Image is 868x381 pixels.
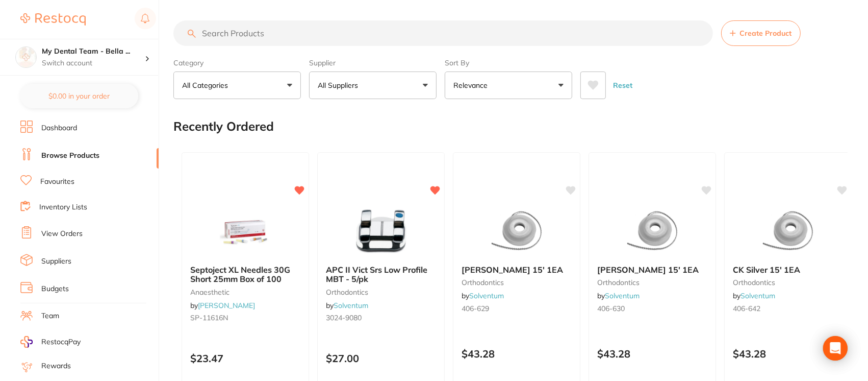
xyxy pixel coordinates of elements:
span: by [462,291,504,300]
img: CK Lavender 15' 1EA [619,206,685,257]
b: CK Teal 15' 1EA [462,265,572,274]
p: $43.28 [462,348,572,360]
button: $0.00 in your order [20,84,138,108]
a: View Orders [41,229,83,239]
p: $43.28 [733,348,843,360]
small: 406-630 [597,304,707,313]
h2: Recently Ordered [173,120,274,134]
img: My Dental Team - Bella Vista [16,47,36,67]
label: Supplier [309,58,437,67]
img: CK Teal 15' 1EA [483,206,550,257]
p: Relevance [453,80,492,90]
a: Solventum [605,291,640,300]
a: Favourites [40,177,74,187]
b: CK Silver 15' 1EA [733,265,843,274]
button: Relevance [445,72,572,99]
img: Restocq Logo [20,13,86,26]
a: Team [41,311,59,321]
img: RestocqPay [20,336,33,348]
b: CK Lavender 15' 1EA [597,265,707,274]
span: by [190,301,255,310]
small: orthodontics [326,288,436,296]
div: Open Intercom Messenger [823,336,848,361]
a: RestocqPay [20,336,81,348]
a: Suppliers [41,256,71,267]
small: 406-642 [733,304,843,313]
label: Sort By [445,58,572,67]
a: Solventum [469,291,504,300]
a: Solventum [741,291,775,300]
p: $23.47 [190,352,300,364]
img: CK Silver 15' 1EA [755,206,821,257]
b: Septoject XL Needles 30G Short 25mm Box of 100 [190,265,300,284]
button: Reset [610,72,635,99]
p: All Suppliers [318,80,362,90]
span: by [733,291,775,300]
a: Inventory Lists [39,202,87,212]
h4: My Dental Team - Bella Vista [42,46,145,57]
a: Budgets [41,284,69,294]
small: SP-11616N [190,314,300,322]
p: All Categories [182,80,232,90]
b: APC II Vict Srs Low Profile MBT - 5/pk [326,265,436,284]
small: anaesthetic [190,288,300,296]
a: [PERSON_NAME] [198,301,255,310]
img: Septoject XL Needles 30G Short 25mm Box of 100 [212,206,278,257]
small: 406-629 [462,304,572,313]
small: orthodontics [462,278,572,287]
small: orthodontics [733,278,843,287]
input: Search Products [173,20,713,46]
small: 3024-9080 [326,314,436,322]
a: Solventum [334,301,368,310]
span: RestocqPay [41,337,81,347]
p: $27.00 [326,352,436,364]
a: Rewards [41,361,71,371]
span: Create Product [740,29,792,37]
a: Restocq Logo [20,8,86,31]
p: Switch account [42,58,145,68]
button: All Suppliers [309,72,437,99]
a: Dashboard [41,123,77,133]
img: APC II Vict Srs Low Profile MBT - 5/pk [348,206,414,257]
button: All Categories [173,72,301,99]
p: $43.28 [597,348,707,360]
a: Browse Products [41,151,99,161]
span: by [326,301,368,310]
span: by [597,291,640,300]
button: Create Product [721,20,801,46]
label: Category [173,58,301,67]
small: orthodontics [597,278,707,287]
